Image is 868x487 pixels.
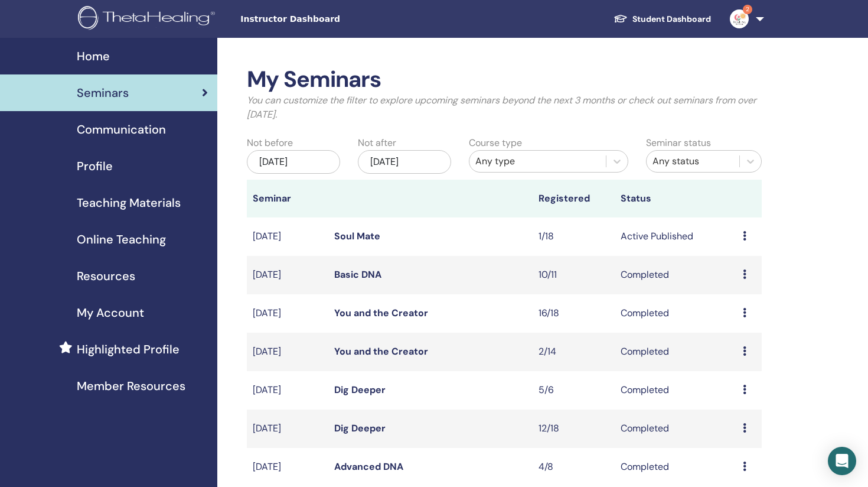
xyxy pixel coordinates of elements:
span: Resources [77,267,135,285]
td: [DATE] [247,333,328,371]
span: Profile [77,157,113,175]
span: Home [77,47,110,65]
span: Instructor Dashboard [240,13,417,25]
a: You and the Creator [334,307,428,319]
span: Communication [77,121,166,138]
td: Active Published [615,217,738,256]
td: 12/18 [533,410,614,448]
td: [DATE] [247,371,328,410]
p: You can customize the filter to explore upcoming seminars beyond the next 3 months or check out s... [247,93,762,122]
td: Completed [615,371,738,410]
img: logo.png [78,6,219,33]
td: [DATE] [247,410,328,448]
div: [DATE] [358,150,451,174]
label: Course type [469,136,522,150]
td: Completed [615,410,738,448]
td: 10/11 [533,256,614,294]
label: Not before [247,136,293,150]
td: [DATE] [247,256,328,294]
th: Seminar [247,180,328,217]
a: You and the Creator [334,345,428,358]
span: Seminars [77,84,129,102]
div: Open Intercom Messenger [828,447,856,475]
td: 16/18 [533,294,614,333]
a: Student Dashboard [604,8,720,30]
th: Status [615,180,738,217]
td: Completed [615,294,738,333]
td: 2/14 [533,333,614,371]
img: default.jpg [730,9,749,28]
span: 2 [743,5,752,14]
a: Basic DNA [334,268,381,281]
td: [DATE] [247,448,328,486]
span: Teaching Materials [77,194,181,212]
a: Dig Deeper [334,422,386,434]
td: [DATE] [247,294,328,333]
td: 1/18 [533,217,614,256]
td: [DATE] [247,217,328,256]
th: Registered [533,180,614,217]
td: Completed [615,448,738,486]
a: Advanced DNA [334,460,403,473]
label: Not after [358,136,396,150]
span: Member Resources [77,377,185,395]
label: Seminar status [646,136,711,150]
span: My Account [77,304,144,322]
a: Dig Deeper [334,384,386,396]
span: Highlighted Profile [77,340,180,358]
h2: My Seminars [247,66,762,93]
div: Any status [652,154,733,168]
td: 5/6 [533,371,614,410]
td: Completed [615,256,738,294]
td: 4/8 [533,448,614,486]
img: graduation-cap-white.svg [614,14,628,24]
div: [DATE] [247,150,340,174]
td: Completed [615,333,738,371]
span: Online Teaching [77,230,166,248]
div: Any type [475,154,601,168]
a: Soul Mate [334,230,380,242]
